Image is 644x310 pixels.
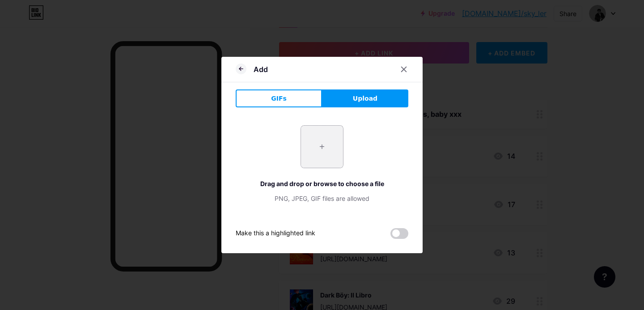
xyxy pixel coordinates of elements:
div: Make this a highlighted link [236,228,315,239]
div: PNG, JPEG, GIF files are allowed [236,194,408,203]
button: Upload [322,89,408,107]
div: Drag and drop or browse to choose a file [236,179,408,188]
span: Upload [353,94,377,103]
span: GIFs [271,94,287,103]
div: Add [254,64,268,75]
button: GIFs [236,89,322,107]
